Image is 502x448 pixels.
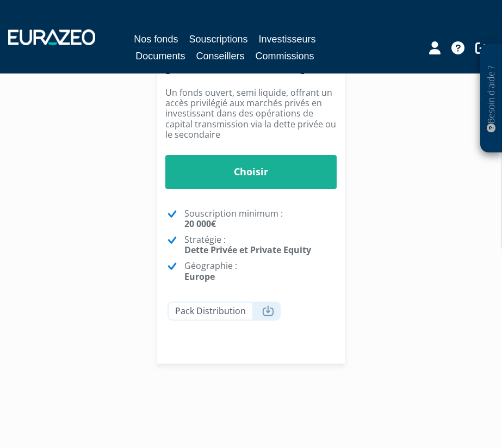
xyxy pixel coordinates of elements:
[485,50,498,148] p: Besoin d'aide ?
[165,155,337,189] a: Choisir
[184,244,311,256] strong: Dette Privée et Private Equity
[255,48,314,64] a: Commissions
[184,235,337,255] p: Stratégie :
[196,48,244,64] a: Conseillers
[258,32,315,47] a: Investisseurs
[184,208,337,229] p: Souscription minimum :
[134,32,178,48] a: Nos fonds
[165,88,337,140] p: Un fonds ouvert, semi liquide, offrant un accès privilégié aux marchés privés en investissant dan...
[8,29,95,45] img: 1732889491-logotype_eurazeo_blanc_rvb.png
[184,271,215,283] strong: Europe
[189,32,247,47] a: Souscriptions
[184,261,337,281] p: Géographie :
[135,48,185,64] a: Documents
[184,218,216,230] strong: 20 000€
[168,302,281,321] a: Pack Distribution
